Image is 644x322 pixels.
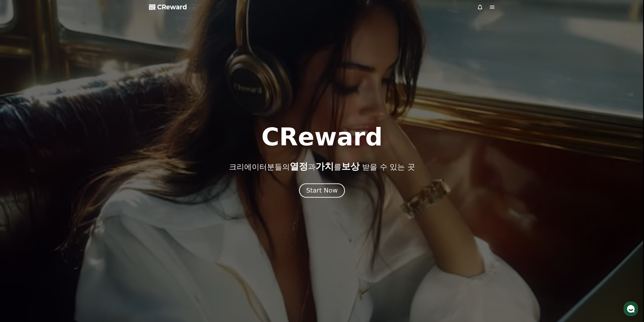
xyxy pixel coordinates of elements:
[149,3,187,11] a: CReward
[316,161,334,172] span: 가치
[306,186,338,195] div: Start Now
[2,161,33,173] a: 홈
[229,161,415,172] p: 크리에이터분들의 과 를 받을 수 있는 곳
[300,189,344,194] a: Start Now
[341,161,360,172] span: 보상
[78,168,84,172] span: 설정
[16,168,19,172] span: 홈
[33,161,65,173] a: 대화
[157,3,187,11] span: CReward
[261,125,383,149] h1: CReward
[46,168,52,173] span: 대화
[290,161,308,172] span: 열정
[65,161,97,173] a: 설정
[299,183,345,198] button: Start Now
